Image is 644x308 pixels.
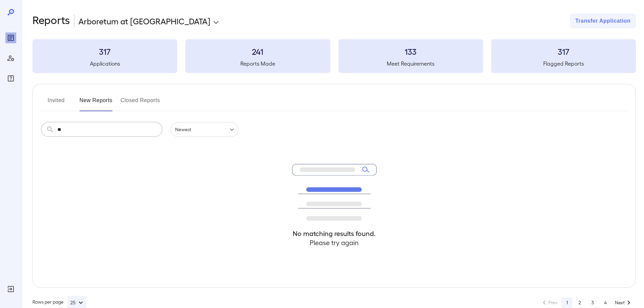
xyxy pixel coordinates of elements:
[5,32,16,43] div: Reports
[121,95,160,111] button: Closed Reports
[570,14,636,28] button: Transfer Application
[537,297,636,308] nav: pagination navigation
[78,16,210,26] p: Arboretum at [GEOGRAPHIC_DATA]
[613,297,635,308] button: Go to next page
[79,95,113,111] button: New Reports
[5,73,16,84] div: FAQ
[338,60,483,68] h5: Meet Requirements
[600,297,611,308] button: Go to page 4
[185,46,330,57] h3: 241
[562,297,572,308] button: page 1
[587,297,598,308] button: Go to page 3
[32,46,177,57] h3: 317
[171,122,238,137] div: Newest
[32,14,70,28] h2: Reports
[5,284,16,294] div: Log Out
[32,39,636,73] summary: 317Applications241Reports Made133Meet Requirements317Flagged Reports
[32,60,177,68] h5: Applications
[338,46,483,57] h3: 133
[574,297,585,308] button: Go to page 2
[491,46,636,57] h3: 317
[292,238,377,247] h4: Please try again
[41,95,71,111] button: Invited
[5,53,16,64] div: Manage Users
[491,60,636,68] h5: Flagged Reports
[292,229,377,238] h4: No matching results found.
[185,60,330,68] h5: Reports Made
